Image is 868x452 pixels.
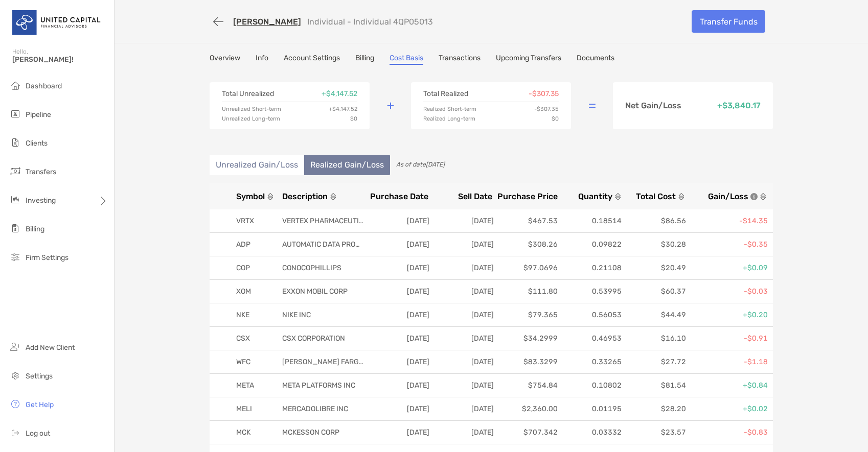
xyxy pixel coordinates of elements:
[282,426,364,439] p: MCKESSON CORP
[370,402,429,415] p: [DATE]
[282,215,364,227] p: VERTEX PHARMACEUTICALS INC
[717,102,761,110] p: + $3,840.17
[626,379,686,392] p: $81.54
[690,261,768,274] p: +$0.09
[423,106,476,112] p: Realized Short-term
[562,261,622,274] p: 0.21108
[562,192,622,201] button: Quantity
[498,332,558,345] p: $34.2999
[562,379,622,392] p: 0.10802
[26,139,48,148] span: Clients
[625,102,681,110] p: Net Gain/Loss
[562,332,622,345] p: 0.46953
[9,79,21,91] img: dashboard icon
[692,10,765,33] a: Transfer Funds
[210,155,304,175] li: Unrealized Gain/Loss
[236,215,277,227] p: VRTX
[562,308,622,321] p: 0.56053
[236,261,277,274] p: COP
[267,193,274,200] img: sort
[282,238,364,251] p: AUTOMATIC DATA PROCESSING INC
[12,4,102,41] img: United Capital Logo
[498,215,558,227] p: $467.53
[690,426,768,439] p: -$0.83
[534,106,559,112] p: -$307.35
[626,285,686,298] p: $60.37
[26,196,56,205] span: Investing
[330,193,337,200] img: sort
[690,355,768,368] p: -$1.18
[433,285,493,298] p: [DATE]
[369,192,429,201] button: Purchase Date
[578,192,612,201] span: Quantity
[236,192,265,201] span: Symbol
[690,308,768,321] p: +$0.20
[626,332,686,345] p: $16.10
[433,261,493,274] p: [DATE]
[370,285,429,298] p: [DATE]
[26,225,44,233] span: Billing
[458,192,492,201] span: Sell Date
[433,308,493,321] p: [DATE]
[355,54,374,65] a: Billing
[370,215,429,227] p: [DATE]
[626,261,686,274] p: $20.49
[577,54,614,65] a: Documents
[760,193,767,200] img: sort
[433,402,493,415] p: [DATE]
[498,261,558,274] p: $97.0696
[423,90,468,98] p: Total Realized
[9,136,21,149] img: clients icon
[626,426,686,439] p: $23.57
[282,261,364,274] p: CONOCOPHILLIPS
[498,355,558,368] p: $83.3299
[498,402,558,415] p: $2,360.00
[433,238,493,251] p: [DATE]
[236,379,277,392] p: META
[26,168,56,176] span: Transfers
[626,192,686,201] button: Total Cost
[390,54,423,65] a: Cost Basis
[236,402,277,415] p: MELI
[282,285,364,298] p: EXXON MOBIL CORP
[26,343,75,352] span: Add New Client
[529,90,559,98] p: -$307.35
[9,341,21,353] img: add_new_client icon
[329,106,357,112] p: + $4,147.52
[562,238,622,251] p: 0.09822
[370,355,429,368] p: [DATE]
[26,400,54,409] span: Get Help
[690,379,768,392] p: +$0.84
[626,402,686,415] p: $28.20
[497,192,558,201] span: Purchase Price
[690,215,768,227] p: -$14.35
[626,355,686,368] p: $27.72
[433,426,493,439] p: [DATE]
[626,308,686,321] p: $44.49
[498,308,558,321] p: $79.365
[678,193,685,200] img: sort
[236,426,277,439] p: MCK
[689,192,767,201] button: Gain/Lossicon info
[370,192,428,201] span: Purchase Date
[282,379,364,392] p: META PLATFORMS INC
[222,106,281,112] p: Unrealized Short-term
[552,116,559,122] p: $0
[614,193,622,200] img: sort
[498,379,558,392] p: $754.84
[433,355,493,368] p: [DATE]
[9,194,21,206] img: investing icon
[562,426,622,439] p: 0.03332
[562,285,622,298] p: 0.53995
[370,238,429,251] p: [DATE]
[396,161,445,168] span: As of date [DATE]
[9,426,21,439] img: logout icon
[322,90,357,98] p: + $4,147.52
[26,82,62,90] span: Dashboard
[690,285,768,298] p: -$0.03
[282,332,364,345] p: CSX CORPORATION
[370,261,429,274] p: [DATE]
[236,355,277,368] p: WFC
[26,372,53,380] span: Settings
[432,192,492,201] button: Sell Date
